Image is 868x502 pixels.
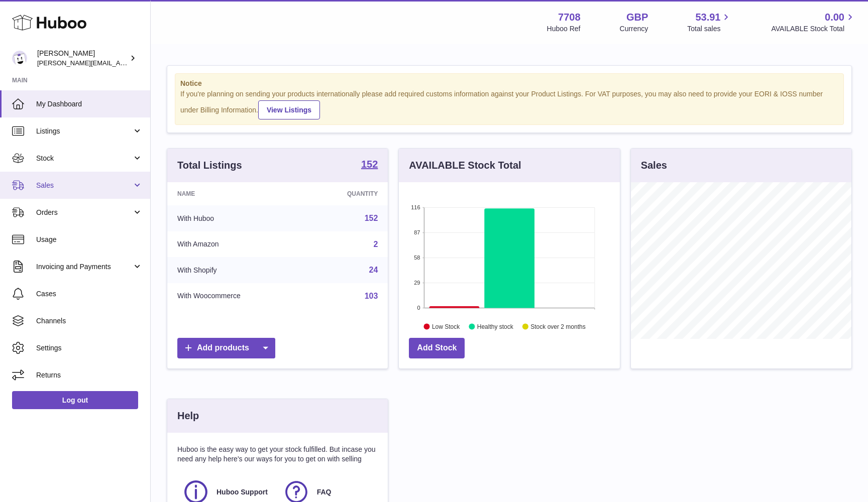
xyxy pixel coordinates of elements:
span: Cases [36,289,143,299]
div: Currency [620,24,648,34]
text: Healthy stock [477,323,514,330]
img: victor@erbology.co [12,51,27,66]
span: [PERSON_NAME][EMAIL_ADDRESS][DOMAIN_NAME] [37,59,201,67]
th: Quantity [304,182,388,205]
div: If you're planning on sending your products internationally please add required customs informati... [180,89,838,119]
span: 0.00 [825,11,844,24]
div: [PERSON_NAME] [37,49,128,68]
span: Orders [36,208,132,217]
text: 0 [417,305,420,311]
a: View Listings [258,100,320,119]
a: 103 [365,292,378,300]
a: 0.00 AVAILABLE Stock Total [771,11,856,34]
span: Stock [36,154,132,163]
span: Invoicing and Payments [36,262,132,272]
span: Huboo Support [216,487,268,497]
text: 58 [414,255,420,261]
text: Stock over 2 months [531,323,586,330]
span: AVAILABLE Stock Total [771,24,856,34]
td: With Woocommerce [167,283,304,309]
a: 24 [369,266,378,274]
span: Settings [36,343,143,353]
span: 53.91 [695,11,720,24]
a: Add Stock [409,338,465,358]
span: Total sales [687,24,732,34]
a: 152 [365,214,378,222]
span: Listings [36,127,132,136]
a: Log out [12,391,138,409]
a: Add products [177,338,275,358]
p: Huboo is the easy way to get your stock fulfilled. But incase you need any help here's our ways f... [177,445,378,464]
div: Huboo Ref [547,24,581,34]
a: 152 [361,159,378,171]
td: With Shopify [167,257,304,283]
span: Sales [36,181,132,190]
th: Name [167,182,304,205]
strong: GBP [626,11,648,24]
text: 87 [414,229,420,235]
span: Returns [36,370,143,380]
span: My Dashboard [36,99,143,109]
td: With Amazon [167,231,304,258]
span: Usage [36,235,143,244]
td: With Huboo [167,205,304,231]
strong: 152 [361,159,378,169]
span: FAQ [317,487,332,497]
h3: Sales [641,159,667,172]
text: 116 [411,204,420,210]
h3: Total Listings [177,159,242,172]
a: 2 [373,240,378,248]
span: Channels [36,316,143,326]
strong: 7708 [558,11,581,24]
text: 29 [414,280,420,286]
h3: AVAILABLE Stock Total [409,159,521,172]
text: Low Stock [432,323,460,330]
strong: Notice [180,79,838,88]
h3: Help [177,409,199,423]
a: 53.91 Total sales [687,11,732,34]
